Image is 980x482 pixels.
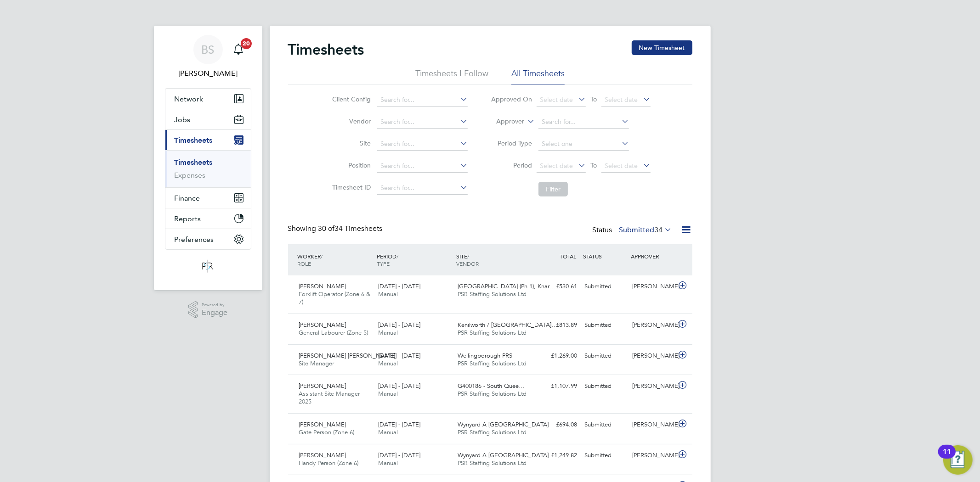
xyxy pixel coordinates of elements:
[329,161,371,169] label: Position
[175,115,191,124] span: Jobs
[377,260,390,267] span: TYPE
[458,352,512,359] span: Wellingborough PRS
[299,329,368,336] span: General Labourer (Zone 5)
[458,282,555,290] span: [GEOGRAPHIC_DATA] (Ph 1), Knar…
[165,229,251,249] button: Preferences
[377,182,468,195] input: Search for...
[415,68,488,84] li: Timesheets I Follow
[175,235,214,244] span: Preferences
[299,352,396,359] span: [PERSON_NAME] [PERSON_NAME]
[377,138,468,151] input: Search for...
[199,259,216,274] img: psrsolutions-logo-retina.png
[299,282,346,290] span: [PERSON_NAME]
[175,194,200,202] span: Finance
[175,136,213,145] span: Timesheets
[483,117,524,126] label: Approver
[629,379,676,394] div: [PERSON_NAME]
[533,448,581,463] div: £1,249.82
[629,348,676,364] div: [PERSON_NAME]
[165,130,251,150] button: Timesheets
[188,301,227,319] a: Powered byEngage
[491,161,532,169] label: Period
[299,459,359,467] span: Handy Person (Zone 6)
[456,260,479,267] span: VENDOR
[538,182,568,196] button: Filter
[318,224,335,233] span: 30 of
[458,390,527,398] span: PSR Staffing Solutions Ltd
[538,138,629,151] input: Select one
[321,252,323,260] span: /
[329,183,371,191] label: Timesheet ID
[511,68,565,84] li: All Timesheets
[377,116,468,129] input: Search for...
[165,35,251,79] a: BS[PERSON_NAME]
[655,225,663,235] span: 34
[202,309,227,317] span: Engage
[533,379,581,394] div: £1,107.99
[378,390,398,398] span: Manual
[295,248,375,272] div: WORKER
[458,382,525,390] span: G400186 - South Quee…
[377,160,468,173] input: Search for...
[229,35,248,64] a: 20
[458,321,557,329] span: Kenilworth / [GEOGRAPHIC_DATA]…
[588,159,600,171] span: To
[377,94,468,106] input: Search for...
[241,38,252,49] span: 20
[165,89,251,109] button: Network
[378,282,420,290] span: [DATE] - [DATE]
[165,208,251,229] button: Reports
[165,150,251,187] div: Timesheets
[299,451,346,459] span: [PERSON_NAME]
[299,382,346,390] span: [PERSON_NAME]
[378,290,398,298] span: Manual
[288,40,364,59] h2: Timesheets
[299,359,334,367] span: Site Manager
[540,162,573,170] span: Select date
[458,329,527,336] span: PSR Staffing Solutions Ltd
[619,225,672,235] label: Submitted
[458,451,549,459] span: Wynyard A [GEOGRAPHIC_DATA]
[467,252,469,260] span: /
[605,95,638,104] span: Select date
[581,379,629,394] div: Submitted
[378,420,420,428] span: [DATE] - [DATE]
[581,279,629,294] div: Submitted
[175,95,204,103] span: Network
[299,390,360,405] span: Assistant Site Manager 2025
[458,428,527,436] span: PSR Staffing Solutions Ltd
[378,382,420,390] span: [DATE] - [DATE]
[533,318,581,333] div: £813.89
[378,459,398,467] span: Manual
[165,259,251,274] a: Go to home page
[329,139,371,147] label: Site
[533,279,581,294] div: £530.61
[397,252,398,260] span: /
[378,329,398,336] span: Manual
[378,451,420,459] span: [DATE] - [DATE]
[175,158,213,167] a: Timesheets
[374,248,454,272] div: PERIOD
[943,445,973,475] button: Open Resource Center, 11 new notifications
[629,248,676,264] div: APPROVER
[154,26,262,290] nav: Main navigation
[378,352,420,359] span: [DATE] - [DATE]
[454,248,533,272] div: SITE
[588,93,600,105] span: To
[202,44,215,56] span: BS
[165,188,251,208] button: Finance
[538,116,629,129] input: Search for...
[540,95,573,104] span: Select date
[202,301,227,309] span: Powered by
[581,417,629,432] div: Submitted
[581,348,629,364] div: Submitted
[329,95,371,103] label: Client Config
[165,68,251,79] span: Beth Seddon
[378,321,420,329] span: [DATE] - [DATE]
[629,279,676,294] div: [PERSON_NAME]
[378,428,398,436] span: Manual
[629,417,676,432] div: [PERSON_NAME]
[378,359,398,367] span: Manual
[318,224,383,233] span: 34 Timesheets
[581,448,629,463] div: Submitted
